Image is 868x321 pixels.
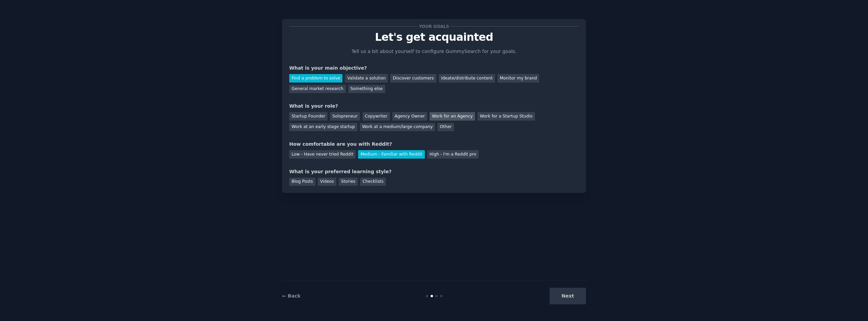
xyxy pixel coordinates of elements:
[289,103,579,110] div: What is your role?
[339,178,358,186] div: Stories
[289,178,315,186] div: Blog Posts
[349,48,519,55] p: Tell us a bit about yourself to configure GummySearch for your goals.
[430,112,475,121] div: Work for an Agency
[289,112,328,121] div: Startup Founder
[289,123,357,131] div: Work at an early stage startup
[289,168,579,175] div: What is your preferred learning style?
[390,74,436,83] div: Discover customers
[289,31,579,43] p: Let's get acquainted
[497,74,539,83] div: Monitor my brand
[437,123,454,131] div: Other
[289,85,346,93] div: General market research
[345,74,388,83] div: Validate a solution
[289,141,579,148] div: How comfortable are you with Reddit?
[427,150,479,159] div: High - I'm a Reddit pro
[439,74,495,83] div: Ideate/distribute content
[282,293,300,299] a: ← Back
[330,112,360,121] div: Solopreneur
[360,178,386,186] div: Checklists
[418,23,450,30] span: Your goals
[358,150,425,159] div: Medium - Familiar with Reddit
[392,112,427,121] div: Agency Owner
[318,178,336,186] div: Videos
[360,123,435,131] div: Work at a medium/large company
[477,112,535,121] div: Work for a Startup Studio
[348,85,385,93] div: Something else
[289,65,579,72] div: What is your main objective?
[289,150,356,159] div: Low - Have never tried Reddit
[289,74,342,83] div: Find a problem to solve
[362,112,390,121] div: Copywriter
